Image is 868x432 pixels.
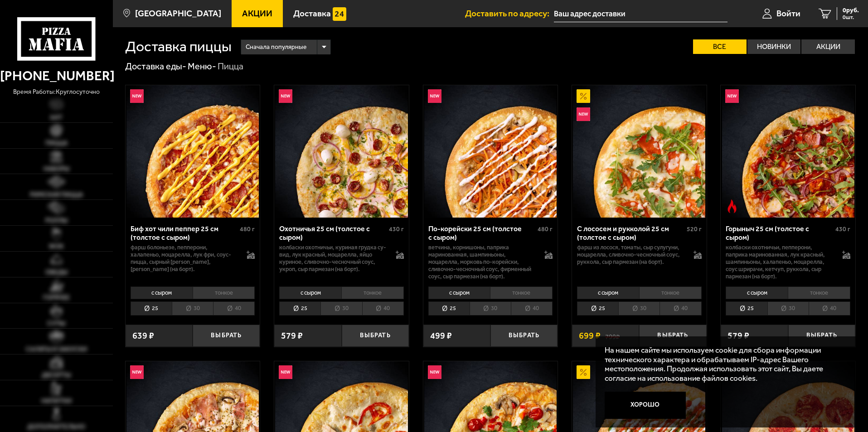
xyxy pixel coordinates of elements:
img: Новинка [279,89,292,103]
span: 430 г [389,225,404,233]
p: На нашем сайте мы используем cookie для сбора информации технического характера и обрабатываем IP... [605,345,842,383]
img: Новинка [428,89,441,103]
li: 25 [577,301,618,316]
span: Доставка [293,9,331,18]
li: 25 [131,301,172,316]
label: Новинки [747,39,801,54]
a: АкционныйНовинкаС лососем и рукколой 25 см (толстое с сыром) [572,85,707,218]
span: Салаты и закуски [26,346,87,353]
li: с сыром [577,286,639,299]
img: Новинка [428,365,441,379]
img: 15daf4d41897b9f0e9f617042186c801.svg [333,7,346,21]
img: Акционный [577,365,590,379]
span: Хит [50,115,63,121]
li: тонкое [341,286,404,299]
div: С лососем и рукколой 25 см (толстое с сыром) [577,224,684,242]
span: Напитки [41,398,72,404]
span: Десерты [42,372,71,379]
img: Острое блюдо [725,199,739,213]
img: По-корейски 25 см (толстое с сыром) [424,85,557,218]
span: Войти [776,9,800,18]
li: 30 [767,301,809,316]
img: Новинка [130,365,144,379]
li: 30 [618,301,659,316]
span: 0 руб. [843,7,859,14]
span: 639 ₽ [132,331,154,340]
p: фарш из лосося, томаты, сыр сулугуни, моцарелла, сливочно-чесночный соус, руккола, сыр пармезан (... [577,244,684,266]
span: Доставить по адресу: [465,9,554,18]
img: Новинка [577,107,590,121]
li: 30 [470,301,511,316]
span: Пицца [45,140,68,146]
span: [GEOGRAPHIC_DATA] [135,9,221,18]
a: Доставка еды- [125,61,186,72]
span: 520 г [687,225,702,233]
li: тонкое [639,286,702,299]
img: Акционный [577,89,590,103]
li: с сыром [131,286,193,299]
span: Наборы [44,166,69,172]
img: С лососем и рукколой 25 см (толстое с сыром) [573,85,705,218]
label: Все [693,39,747,54]
span: Супы [47,320,65,327]
a: НовинкаПо-корейски 25 см (толстое с сыром) [423,85,558,218]
li: с сыром [726,286,788,299]
span: 499 ₽ [430,331,452,340]
li: 40 [511,301,553,316]
p: фарш болоньезе, пепперони, халапеньо, моцарелла, лук фри, соус-пицца, сырный [PERSON_NAME], [PERS... [131,244,238,273]
li: 25 [279,301,320,316]
span: Римская пицца [30,192,83,198]
span: 430 г [835,225,850,233]
img: Новинка [725,89,739,103]
li: 25 [726,301,767,316]
li: с сыром [428,286,490,299]
div: Охотничья 25 см (толстое с сыром) [279,224,387,242]
li: 40 [809,301,850,316]
li: тонкое [490,286,553,299]
button: Выбрать [788,325,855,347]
a: НовинкаОстрое блюдоГорыныч 25 см (толстое с сыром) [721,85,855,218]
button: Выбрать [639,325,706,347]
img: Биф хот чили пеппер 25 см (толстое с сыром) [126,85,259,218]
span: 480 г [538,225,553,233]
img: Новинка [130,89,144,103]
li: тонкое [193,286,255,299]
div: По-корейски 25 см (толстое с сыром) [428,224,536,242]
p: колбаски охотничьи, куриная грудка су-вид, лук красный, моцарелла, яйцо куриное, сливочно-чесночн... [279,244,387,273]
div: Пицца [218,61,243,73]
button: Выбрать [490,325,558,347]
input: Ваш адрес доставки [554,5,727,22]
div: Горыныч 25 см (толстое с сыром) [726,224,833,242]
li: с сыром [279,286,341,299]
li: тонкое [788,286,850,299]
button: Хорошо [605,392,686,419]
div: Биф хот чили пеппер 25 см (толстое с сыром) [131,224,238,242]
span: Сначала популярные [246,39,306,56]
span: Обеды [45,269,68,276]
span: 0 шт. [843,15,859,20]
a: Меню- [188,61,216,72]
img: Охотничья 25 см (толстое с сыром) [275,85,407,218]
span: 480 г [240,225,255,233]
a: НовинкаБиф хот чили пеппер 25 см (толстое с сыром) [126,85,260,218]
li: 40 [213,301,255,316]
img: Новинка [279,365,292,379]
span: Акции [242,9,272,18]
s: 799 ₽ [605,331,620,340]
img: Горыныч 25 см (толстое с сыром) [722,85,854,218]
label: Акции [801,39,855,54]
li: 25 [428,301,470,316]
span: Роллы [45,218,68,224]
li: 30 [172,301,213,316]
p: колбаски Охотничьи, пепперони, паприка маринованная, лук красный, шампиньоны, халапеньо, моцарелл... [726,244,833,280]
button: Выбрать [193,325,260,347]
li: 40 [362,301,404,316]
span: Горячее [43,295,70,301]
span: WOK [49,243,64,250]
span: Дополнительно [27,424,85,430]
h1: Доставка пиццы [125,39,232,54]
span: 699 ₽ [579,331,601,340]
button: Выбрать [342,325,409,347]
span: 579 ₽ [727,331,749,340]
a: НовинкаОхотничья 25 см (толстое с сыром) [274,85,409,218]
